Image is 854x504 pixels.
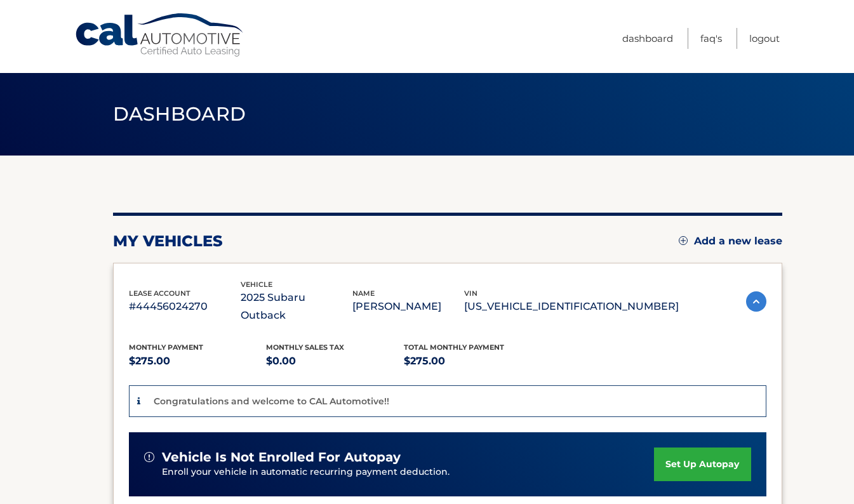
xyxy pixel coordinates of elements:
p: $275.00 [129,352,267,370]
h2: my vehicles [113,232,223,251]
span: vehicle [241,280,272,289]
span: vin [464,289,477,298]
a: Cal Automotive [74,13,246,58]
a: Dashboard [622,28,673,49]
img: alert-white.svg [144,452,154,462]
a: Logout [749,28,780,49]
span: name [352,289,375,298]
img: add.svg [679,236,688,245]
p: 2025 Subaru Outback [241,289,352,324]
p: #44456024270 [129,298,241,315]
a: FAQ's [700,28,722,49]
p: $0.00 [266,352,404,370]
a: Add a new lease [679,235,782,248]
span: Dashboard [113,102,246,126]
span: Monthly Payment [129,343,203,352]
span: Total Monthly Payment [404,343,504,352]
p: [US_VEHICLE_IDENTIFICATION_NUMBER] [464,298,679,315]
span: vehicle is not enrolled for autopay [162,449,401,465]
p: Congratulations and welcome to CAL Automotive!! [154,395,389,407]
img: accordion-active.svg [746,291,766,312]
span: Monthly sales Tax [266,343,344,352]
span: lease account [129,289,190,298]
p: $275.00 [404,352,542,370]
p: Enroll your vehicle in automatic recurring payment deduction. [162,465,655,479]
a: set up autopay [654,448,751,481]
p: [PERSON_NAME] [352,298,464,315]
